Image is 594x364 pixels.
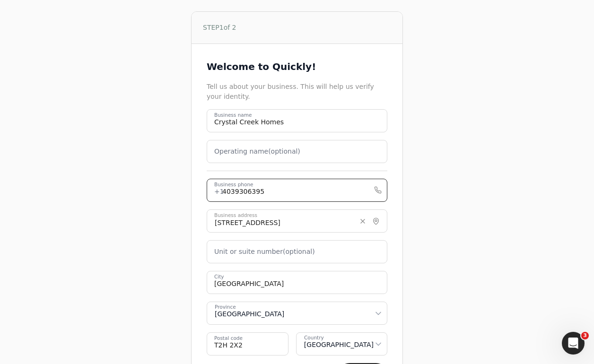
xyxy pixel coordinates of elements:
label: Unit or suite number (optional) [214,247,315,257]
div: Welcome to Quickly! [207,59,387,74]
span: STEP 1 of 2 [203,23,236,33]
label: Business phone [214,181,253,189]
span: 3 [581,332,589,339]
div: Province [215,303,236,311]
iframe: Intercom live chat [562,332,585,355]
label: Business address [214,212,257,219]
div: Country [304,334,324,342]
label: Business name [214,112,252,119]
div: Tell us about your business. This will help us verify your identity. [207,82,387,102]
label: City [214,273,224,281]
label: Postal code [214,335,243,342]
label: Operating name (optional) [214,147,300,156]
